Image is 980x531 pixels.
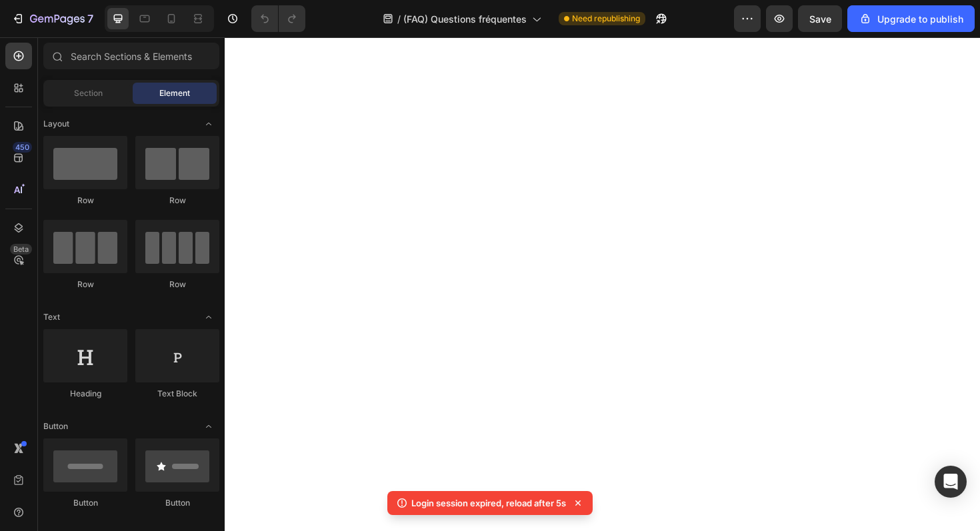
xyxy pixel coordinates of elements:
div: Row [43,195,127,207]
span: Layout [43,118,69,130]
div: Row [135,278,219,290]
span: Element [159,87,190,99]
span: Save [809,13,831,25]
div: Row [135,195,219,207]
div: Text Block [135,388,219,400]
div: Open Intercom Messenger [935,466,967,498]
button: Upgrade to publish [847,5,975,32]
button: Save [798,5,842,32]
span: Section [74,87,103,99]
span: Toggle open [198,416,219,437]
iframe: Design area [225,37,980,531]
div: Row [43,278,127,290]
span: Toggle open [198,113,219,135]
div: 450 [13,142,32,153]
div: Button [135,497,219,509]
span: Toggle open [198,306,219,328]
div: Undo/Redo [251,5,305,32]
span: / [397,12,401,26]
p: 7 [87,11,93,27]
span: Text [43,311,60,323]
div: Button [43,497,127,509]
span: (FAQ) Questions fréquentes [403,12,527,26]
span: Need republishing [572,13,640,25]
button: 7 [5,5,99,32]
div: Beta [10,244,32,255]
p: Login session expired, reload after 5s [411,496,566,510]
span: Button [43,420,68,432]
input: Search Sections & Elements [43,43,219,69]
div: Heading [43,388,127,400]
div: Upgrade to publish [859,12,963,26]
